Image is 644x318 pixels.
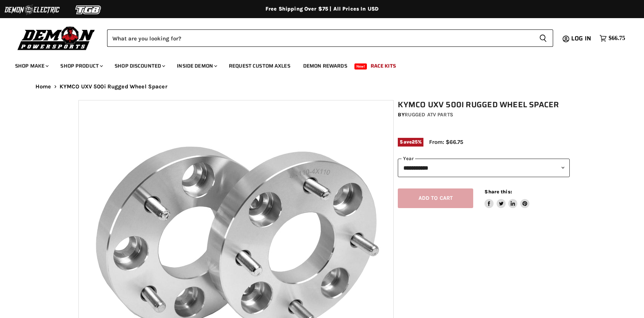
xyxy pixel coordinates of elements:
[571,34,591,43] span: Log in
[533,29,553,47] button: Search
[60,3,117,17] img: TGB Logo 2
[596,33,629,44] a: $66.75
[398,111,570,119] div: by
[9,58,53,74] a: Shop Make
[398,100,570,110] h1: KYMCO UXV 500i Rugged Wheel Spacer
[223,58,296,74] a: Request Custom Axles
[365,58,402,74] a: Race Kits
[485,189,512,195] span: Share this:
[609,35,625,42] span: $66.75
[398,159,570,177] select: year
[568,35,596,42] a: Log in
[20,6,624,12] div: Free Shipping Over $75 | All Prices In USD
[412,139,418,145] span: 25
[107,29,533,47] input: Search
[20,83,624,90] nav: Breadcrumbs
[107,29,553,47] form: Product
[171,58,222,74] a: Inside Demon
[4,3,60,17] img: Demon Electric Logo 2
[398,138,423,146] span: Save %
[60,83,167,90] span: KYMCO UXV 500i Rugged Wheel Spacer
[15,25,98,51] img: Demon Powersports
[429,139,463,145] span: From: $66.75
[297,58,353,74] a: Demon Rewards
[9,55,623,74] ul: Main menu
[55,58,107,74] a: Shop Product
[485,188,529,208] aside: Share this:
[35,83,51,90] a: Home
[109,58,170,74] a: Shop Discounted
[405,111,453,118] a: Rugged ATV Parts
[354,63,367,69] span: New!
